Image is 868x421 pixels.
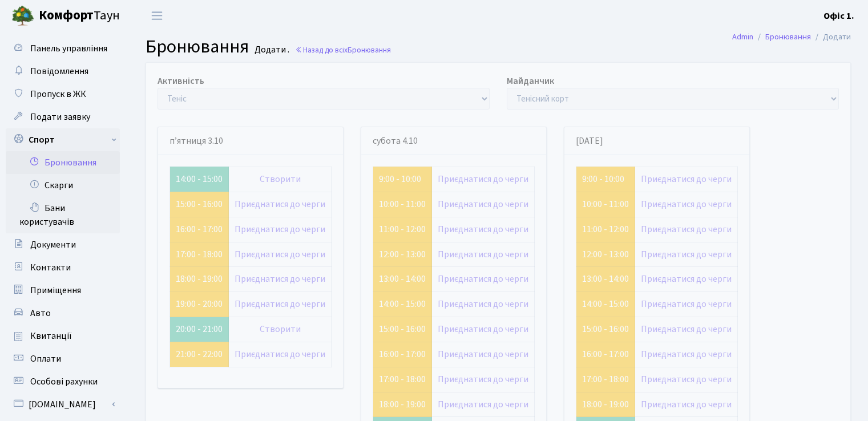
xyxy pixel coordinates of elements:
a: 17:00 - 18:00 [176,248,223,261]
span: Квитанції [30,330,72,342]
a: 21:00 - 22:00 [176,348,223,361]
button: Переключити навігацію [143,6,171,25]
span: Особові рахунки [30,375,98,388]
a: 11:00 - 12:00 [582,223,629,236]
a: 19:00 - 20:00 [176,298,223,310]
a: 16:00 - 17:00 [582,348,629,361]
span: Панель управління [30,42,107,55]
a: Приєднатися до черги [641,173,732,185]
a: 16:00 - 17:00 [379,348,426,361]
b: Офіс 1. [823,10,854,22]
a: Бронювання [765,31,811,43]
a: Приєднатися до черги [641,373,732,386]
a: 18:00 - 19:00 [582,398,629,411]
a: Документи [6,233,120,256]
a: Приєднатися до черги [438,348,528,361]
a: 17:00 - 18:00 [379,373,426,386]
a: Приєднатися до черги [235,298,325,310]
td: 20:00 - 21:00 [170,317,229,342]
a: Приєднатися до черги [641,248,732,261]
a: Приєднатися до черги [438,223,528,236]
a: Приєднатися до черги [438,373,528,386]
div: [DATE] [564,127,749,155]
span: Документи [30,238,76,251]
a: 15:00 - 16:00 [176,198,223,211]
a: Приєднатися до черги [438,298,528,310]
div: п’ятниця 3.10 [158,127,343,155]
a: Особові рахунки [6,370,120,393]
a: Admin [732,31,753,43]
a: 14:00 - 15:00 [379,298,426,310]
a: 16:00 - 17:00 [176,223,223,236]
a: Приєднатися до черги [235,198,325,211]
a: Авто [6,302,120,325]
a: Приєднатися до черги [641,348,732,361]
span: Таун [39,6,120,26]
a: Створити [260,323,301,335]
a: Офіс 1. [823,9,854,23]
a: Приєднатися до черги [438,248,528,261]
nav: breadcrumb [715,25,868,49]
label: Активність [158,74,204,88]
a: 17:00 - 18:00 [582,373,629,386]
a: Приєднатися до черги [438,198,528,211]
a: Контакти [6,256,120,279]
a: Створити [260,173,301,185]
a: 11:00 - 12:00 [379,223,426,236]
a: Приєднатися до черги [641,398,732,411]
a: Приєднатися до черги [641,223,732,236]
a: Бронювання [6,151,120,174]
a: 15:00 - 16:00 [379,323,426,335]
span: Повідомлення [30,65,88,78]
a: 13:00 - 14:00 [582,273,629,285]
a: Назад до всіхБронювання [295,44,391,55]
span: Авто [30,307,51,319]
a: Спорт [6,128,120,151]
a: Оплати [6,347,120,370]
a: Приєднатися до черги [235,248,325,261]
a: 12:00 - 13:00 [379,248,426,261]
a: Приєднатися до черги [641,273,732,285]
a: Бани користувачів [6,197,120,233]
a: 18:00 - 19:00 [379,398,426,411]
div: субота 4.10 [361,127,546,155]
a: Приєднатися до черги [438,323,528,335]
a: Повідомлення [6,60,120,83]
span: Приміщення [30,284,81,297]
span: Пропуск в ЖК [30,88,86,100]
a: 15:00 - 16:00 [582,323,629,335]
a: Приєднатися до черги [438,273,528,285]
small: Додати . [252,44,289,55]
li: Додати [811,31,851,43]
a: Приєднатися до черги [235,348,325,361]
b: Комфорт [39,6,94,25]
a: 9:00 - 10:00 [582,173,624,185]
a: [DOMAIN_NAME] [6,393,120,416]
a: 10:00 - 11:00 [379,198,426,211]
a: Приєднатися до черги [438,398,528,411]
span: Бронювання [146,34,249,60]
span: Бронювання [348,44,391,55]
a: Приєднатися до черги [235,273,325,285]
a: 12:00 - 13:00 [582,248,629,261]
a: 18:00 - 19:00 [176,273,223,285]
a: Приєднатися до черги [641,198,732,211]
img: logo.png [11,5,34,27]
a: 14:00 - 15:00 [582,298,629,310]
td: 14:00 - 15:00 [170,167,229,192]
span: Подати заявку [30,111,90,123]
a: Скарги [6,174,120,197]
a: 10:00 - 11:00 [582,198,629,211]
a: Панель управління [6,37,120,60]
a: Подати заявку [6,106,120,128]
span: Оплати [30,353,61,365]
a: Приєднатися до черги [641,298,732,310]
a: Приєднатися до черги [438,173,528,185]
a: Приміщення [6,279,120,302]
a: Приєднатися до черги [641,323,732,335]
a: 13:00 - 14:00 [379,273,426,285]
a: Пропуск в ЖК [6,83,120,106]
a: Приєднатися до черги [235,223,325,236]
a: Квитанції [6,325,120,347]
span: Контакти [30,261,71,274]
